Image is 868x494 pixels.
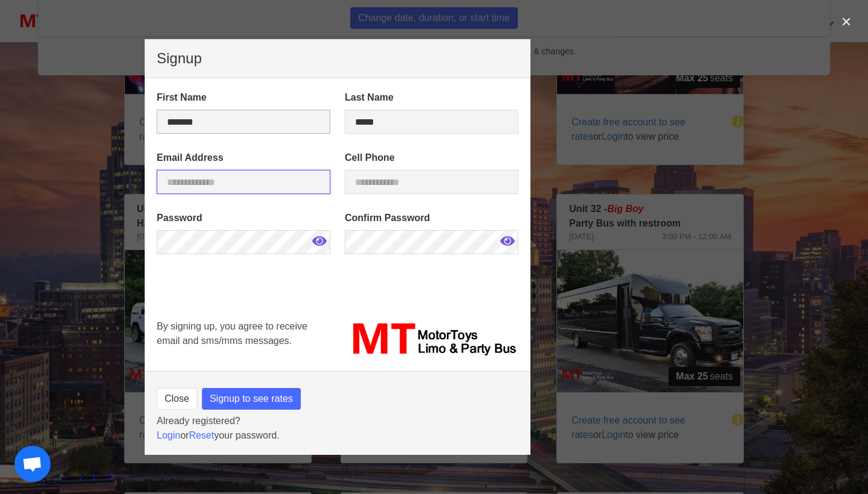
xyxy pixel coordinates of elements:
label: Password [157,211,330,225]
label: First Name [157,90,330,105]
div: Open chat [14,446,51,482]
a: Login [157,430,180,440]
p: Signup [157,51,518,66]
div: By signing up, you agree to receive email and sms/mms messages. [149,312,338,366]
label: Cell Phone [345,151,518,165]
button: Signup to see rates [202,388,301,410]
label: Email Address [157,151,330,165]
p: Already registered? [157,414,518,428]
iframe: reCAPTCHA [157,271,340,361]
span: Signup to see rates [210,392,293,406]
label: Last Name [345,90,518,105]
label: Confirm Password [345,211,518,225]
a: Reset [189,430,214,440]
img: MT_logo_name.png [345,319,518,359]
p: or your password. [157,428,518,443]
button: Close [157,388,197,410]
